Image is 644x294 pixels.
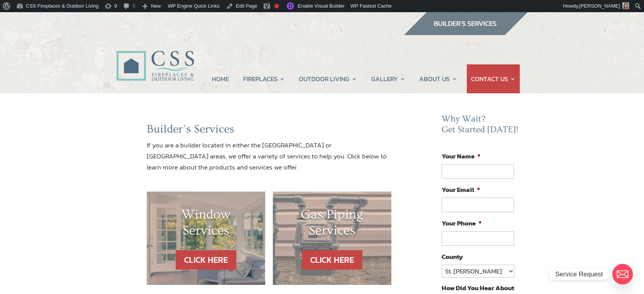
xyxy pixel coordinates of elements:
span: [PERSON_NAME] [579,3,620,9]
h2: Why Wait? Get Started [DATE]! [442,114,520,139]
a: FIREPLACES [243,64,285,93]
a: CONTACT US [471,64,516,93]
a: GALLERY [371,64,405,93]
h2: Builder’s Services [147,122,391,140]
label: Your Name [442,152,481,160]
a: ABOUT US [419,64,457,93]
a: Email [612,264,633,284]
a: CLICK HERE [302,250,362,270]
p: If you are a builder located in either the [GEOGRAPHIC_DATA] or [GEOGRAPHIC_DATA] areas, we offer... [147,140,391,173]
label: Your Email [442,185,480,194]
div: Focus keyphrase not set [274,4,279,8]
label: County [442,252,463,261]
h1: Gas Piping Services [288,207,376,243]
label: Your Phone [442,219,482,227]
a: builder services construction supply [404,28,528,38]
a: CLICK HERE [176,250,236,270]
a: OUTDOOR LIVING [299,64,357,93]
img: CSS Fireplaces & Outdoor Living (Formerly Construction Solutions & Supply)- Jacksonville Ormond B... [116,30,194,85]
h1: Window Services [162,207,250,243]
a: HOME [212,64,229,93]
img: builders_btn [404,12,528,35]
